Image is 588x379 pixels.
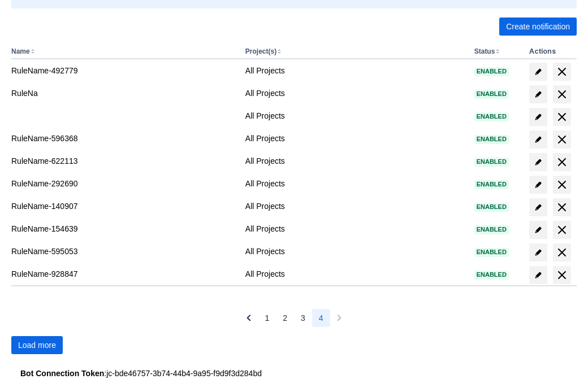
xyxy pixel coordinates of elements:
div: All Projects [245,133,465,144]
span: 2 [283,309,287,327]
div: All Projects [245,110,465,121]
span: delete [555,201,569,214]
span: delete [555,178,569,191]
button: Page 1 [258,309,276,327]
span: Enabled [474,159,509,165]
div: RuleNa [11,88,236,99]
span: delete [555,110,569,124]
div: All Projects [245,246,465,257]
div: All Projects [245,201,465,212]
span: Create notification [506,18,570,36]
div: RuleName-292690 [11,178,236,189]
div: RuleName-154639 [11,223,236,234]
span: Load more [18,336,56,354]
div: RuleName-928847 [11,268,236,280]
div: RuleName-596368 [11,133,236,144]
span: edit [534,248,543,257]
span: 4 [319,309,323,327]
div: All Projects [245,268,465,280]
button: Page 4 [312,309,330,327]
div: All Projects [245,223,465,234]
span: delete [555,88,569,101]
span: edit [534,271,543,280]
span: delete [555,133,569,146]
strong: Bot Connection Token [20,369,104,378]
button: Project(s) [245,47,276,55]
button: Status [474,47,495,55]
span: delete [555,268,569,282]
span: edit [534,158,543,167]
span: Enabled [474,114,509,120]
div: : jc-bde46757-3b74-44b4-9a95-f9d9f3d284bd [20,368,568,379]
button: Previous [240,309,258,327]
span: delete [555,65,569,79]
span: Enabled [474,136,509,142]
span: edit [534,225,543,234]
div: All Projects [245,65,465,76]
div: RuleName-622113 [11,155,236,167]
span: Enabled [474,204,509,210]
nav: Pagination [240,309,348,327]
span: Enabled [474,181,509,188]
span: edit [534,90,543,99]
span: edit [534,180,543,189]
th: Actions [525,45,577,59]
span: Enabled [474,91,509,97]
span: Enabled [474,226,509,233]
span: Enabled [474,249,509,255]
div: RuleName-492779 [11,65,236,76]
div: RuleName-595053 [11,246,236,257]
span: edit [534,112,543,121]
button: Page 3 [294,309,312,327]
span: edit [534,203,543,212]
span: 1 [265,309,269,327]
button: Load more [11,336,63,354]
span: edit [534,67,543,76]
button: Create notification [499,18,577,36]
span: edit [534,135,543,144]
span: 3 [301,309,305,327]
span: Enabled [474,272,509,278]
button: Page 2 [276,309,294,327]
span: delete [555,246,569,259]
div: All Projects [245,178,465,189]
div: RuleName-140907 [11,201,236,212]
span: delete [555,223,569,237]
span: Enabled [474,68,509,75]
button: Next [330,309,348,327]
button: Name [11,47,30,55]
span: delete [555,155,569,169]
div: All Projects [245,155,465,167]
div: All Projects [245,88,465,99]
